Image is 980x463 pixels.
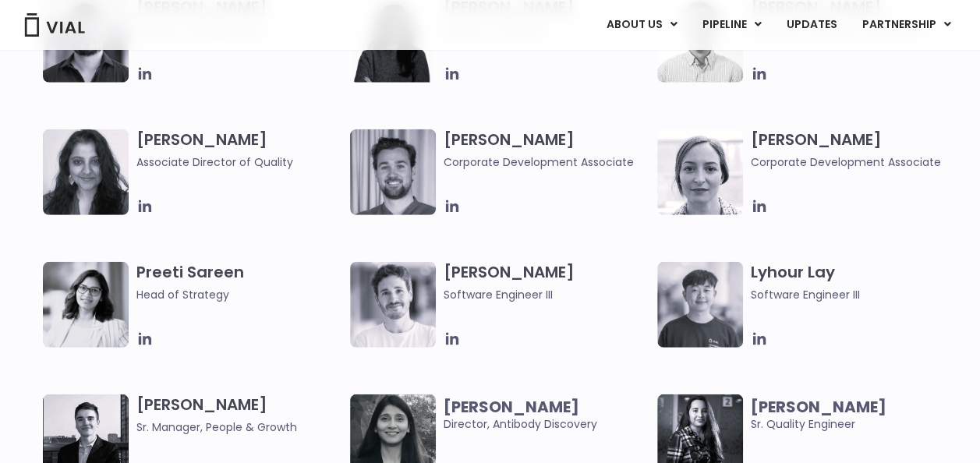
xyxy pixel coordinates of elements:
a: UPDATES [774,12,849,38]
b: [PERSON_NAME] [751,396,886,418]
h3: [PERSON_NAME] [751,129,957,171]
span: Associate Director of Quality [136,154,342,171]
span: Corporate Development Associate [751,154,957,171]
span: Director, Antibody Discovery [444,398,649,433]
b: [PERSON_NAME] [444,396,579,418]
img: Ly [657,262,743,348]
span: Sr. Manager, People & Growth [136,419,342,436]
span: Corporate Development Associate [444,154,649,171]
h3: Preeti Sareen [136,262,342,303]
h3: Lyhour Lay [751,262,957,303]
img: Headshot of smiling woman named Bhavika [43,129,129,215]
img: Image of smiling man named Thomas [350,129,436,215]
span: Sr. Quality Engineer [751,398,957,433]
h3: [PERSON_NAME] [136,129,342,171]
a: PIPELINEMenu Toggle [690,12,773,38]
img: Vial Logo [23,13,86,37]
span: Head of Strategy [136,286,342,303]
span: Software Engineer III [751,286,957,303]
a: ABOUT USMenu Toggle [594,12,689,38]
span: Software Engineer III [444,286,649,303]
h3: [PERSON_NAME] [444,129,649,171]
a: PARTNERSHIPMenu Toggle [850,12,964,38]
img: Image of smiling woman named Pree [43,262,129,348]
img: Headshot of smiling man named Fran [350,262,436,348]
img: Headshot of smiling woman named Beatrice [657,129,743,215]
h3: [PERSON_NAME] [136,394,342,436]
h3: [PERSON_NAME] [444,262,649,303]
